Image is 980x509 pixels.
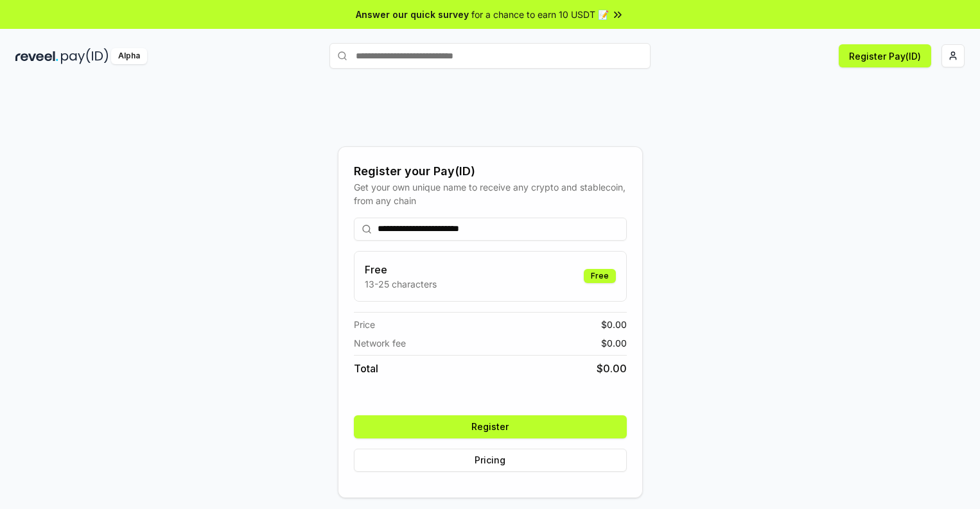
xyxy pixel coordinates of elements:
[601,318,627,331] span: $ 0.00
[354,361,378,376] span: Total
[61,48,109,64] img: pay_id
[365,277,437,291] p: 13-25 characters
[471,8,609,21] span: for a chance to earn 10 USDT 📝
[601,336,627,350] span: $ 0.00
[354,336,406,350] span: Network fee
[584,269,616,283] div: Free
[354,318,375,331] span: Price
[597,361,627,376] span: $ 0.00
[354,180,627,207] div: Get your own unique name to receive any crypto and stablecoin, from any chain
[365,262,437,277] h3: Free
[15,48,58,64] img: reveel_dark
[354,449,627,472] button: Pricing
[111,48,147,64] div: Alpha
[839,44,931,67] button: Register Pay(ID)
[354,162,627,180] div: Register your Pay(ID)
[354,415,627,438] button: Register
[356,8,469,21] span: Answer our quick survey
